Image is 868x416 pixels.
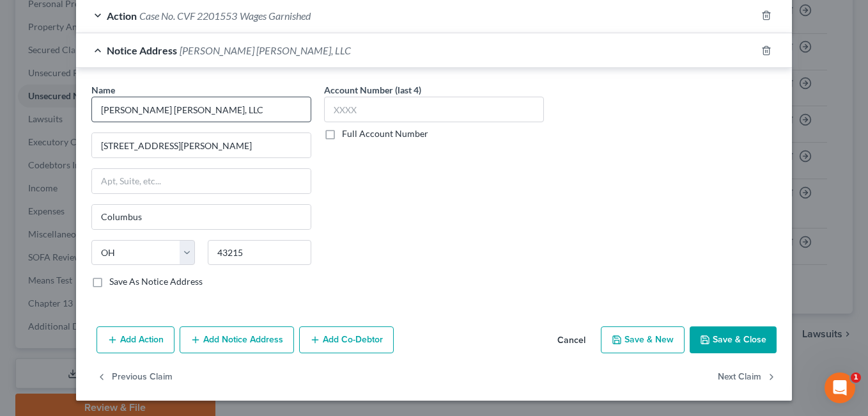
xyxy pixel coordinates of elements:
button: Add Notice Address [180,326,294,353]
input: Apt, Suite, etc... [92,169,311,193]
input: Search by name... [91,97,311,122]
button: Add Action [97,326,174,353]
span: 1 [851,372,861,383]
button: Save & Close [690,326,777,353]
label: Account Number (last 4) [324,83,421,97]
span: Action [107,10,137,22]
label: Save As Notice Address [109,275,203,288]
span: [PERSON_NAME] [PERSON_NAME], LLC [180,44,351,56]
span: Wages Garnished [240,10,311,22]
button: Previous Claim [97,364,173,390]
button: Add Co-Debtor [299,326,394,353]
input: Enter address... [92,133,311,157]
label: Full Account Number [342,127,428,140]
iframe: Intercom live chat [825,372,855,403]
input: Enter zip.. [208,240,311,266]
span: Case No. CVF 2201553 [139,10,237,22]
input: Enter city... [92,205,311,229]
button: Cancel [547,328,596,353]
span: Notice Address [107,44,177,56]
button: Save & New [601,326,685,353]
button: Next Claim [718,364,777,390]
input: XXXX [324,97,544,122]
span: Name [91,84,115,95]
